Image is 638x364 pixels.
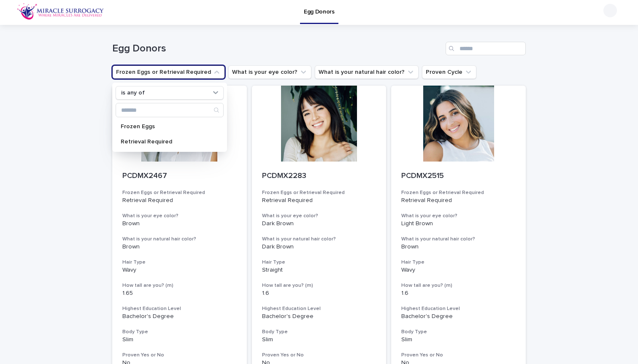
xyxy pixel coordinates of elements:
[401,197,516,204] p: Retrieval Required
[401,236,516,243] h3: What is your natural hair color?
[122,336,237,343] p: Slim
[121,124,210,129] p: Frozen Eggs
[112,65,225,79] button: Frozen Eggs or Retrieval Required
[262,290,376,297] p: 1.6
[401,352,516,359] h3: Proven Yes or No
[122,282,237,289] h3: How tall are you? (m)
[262,352,376,359] h3: Proven Yes or No
[401,267,516,274] p: Wavy
[262,220,376,227] p: Dark Brown
[262,282,376,289] h3: How tall are you? (m)
[121,139,210,145] p: Retrieval Required
[262,172,376,181] p: PCDMX2283
[122,352,237,359] h3: Proven Yes or No
[262,259,376,266] h3: Hair Type
[422,65,476,79] button: Proven Cycle
[401,243,516,251] p: Brown
[116,103,224,117] div: Search
[315,65,419,79] button: What is your natural hair color?
[122,197,237,204] p: Retrieval Required
[401,259,516,266] h3: Hair Type
[262,189,376,196] h3: Frozen Eggs or Retrieval Required
[262,313,376,320] p: Bachelor's Degree
[122,213,237,219] h3: What is your eye color?
[401,329,516,335] h3: Body Type
[446,42,526,55] input: Search
[17,3,104,20] img: OiFFDOGZQuirLhrlO1ag
[122,243,237,251] p: Brown
[262,336,376,343] p: Slim
[121,89,145,97] p: is any of
[262,267,376,274] p: Straight
[122,329,237,335] h3: Body Type
[228,65,311,79] button: What is your eye color?
[262,305,376,312] h3: Highest Education Level
[262,329,376,335] h3: Body Type
[401,305,516,312] h3: Highest Education Level
[401,290,516,297] p: 1.6
[122,236,237,243] h3: What is your natural hair color?
[122,172,237,181] p: PCDMX2467
[122,290,237,297] p: 1.65
[122,313,237,320] p: Bachelor's Degree
[122,305,237,312] h3: Highest Education Level
[262,236,376,243] h3: What is your natural hair color?
[401,213,516,219] h3: What is your eye color?
[262,243,376,251] p: Dark Brown
[401,313,516,320] p: Bachelor's Degree
[401,189,516,196] h3: Frozen Eggs or Retrieval Required
[401,172,516,181] p: PCDMX2515
[401,336,516,343] p: Slim
[116,103,223,117] input: Search
[262,213,376,219] h3: What is your eye color?
[122,267,237,274] p: Wavy
[401,220,516,227] p: Light Brown
[122,189,237,196] h3: Frozen Eggs or Retrieval Required
[122,259,237,266] h3: Hair Type
[401,282,516,289] h3: How tall are you? (m)
[262,197,376,204] p: Retrieval Required
[112,43,442,55] h1: Egg Donors
[122,220,237,227] p: Brown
